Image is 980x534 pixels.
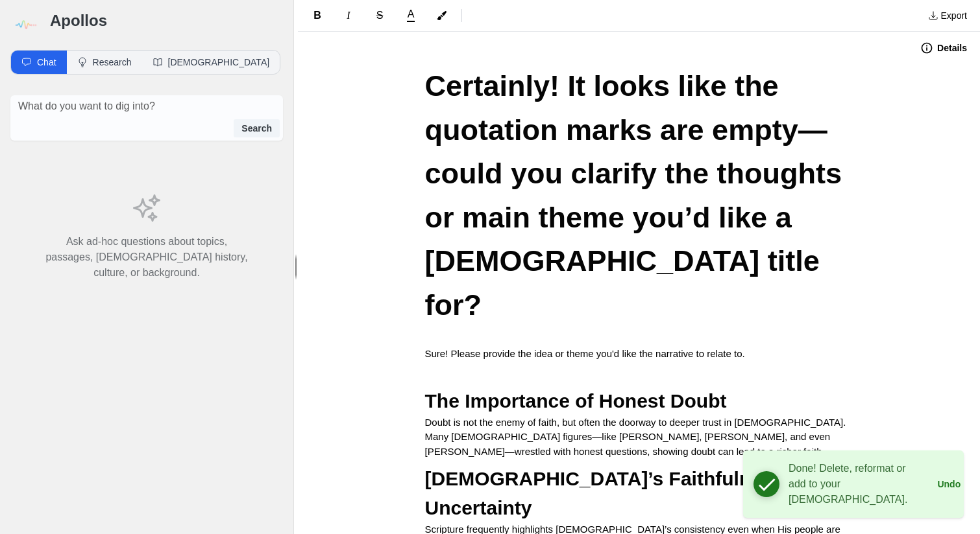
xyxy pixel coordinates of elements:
button: Search [234,119,280,137]
button: Chat [11,51,67,74]
span: S [376,10,384,21]
button: A [397,6,425,25]
h3: Apollos [50,10,283,31]
img: logo [10,10,40,40]
span: Doubt is not the enemy of faith, but often the doorway to deeper trust in [DEMOGRAPHIC_DATA]. Man... [425,417,849,457]
span: I [347,10,350,21]
p: Ask ad-hoc questions about topics, passages, [DEMOGRAPHIC_DATA] history, culture, or background. [42,234,252,281]
button: Format Italics [334,5,363,26]
button: Research [67,51,142,74]
button: Details [913,38,975,58]
button: [DEMOGRAPHIC_DATA] [142,51,280,74]
button: Format Bold [303,5,332,26]
p: Done! Delete, reformat or add to your [DEMOGRAPHIC_DATA]. [789,461,907,507]
button: Format Strikethrough [365,5,394,26]
span: The Importance of Honest Doubt [425,390,727,412]
span: Sure! Please provide the idea or theme you'd like the narrative to relate to. [425,348,745,359]
button: Export [920,5,975,26]
span: A [408,9,415,19]
span: [DEMOGRAPHIC_DATA]’s Faithfulness Amid Uncertainty [425,468,842,518]
button: Undo [927,472,971,496]
span: Certainly! It looks like the quotation marks are empty—could you clarify the thoughts or main the... [425,69,850,321]
span: B [313,10,321,21]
